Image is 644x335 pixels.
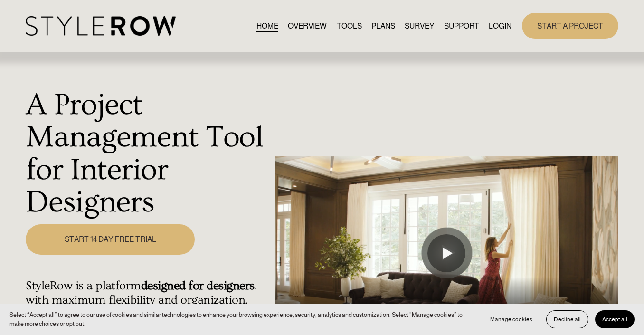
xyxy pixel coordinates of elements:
h1: A Project Management Tool for Interior Designers [26,89,269,219]
span: Manage cookies [490,316,532,323]
a: START 14 DAY FREE TRIAL [26,224,195,255]
a: OVERVIEW [288,19,327,32]
a: HOME [256,19,278,32]
a: folder dropdown [444,19,479,32]
a: PLANS [371,19,395,32]
img: StyleRow [26,16,175,36]
span: SUPPORT [444,20,479,32]
button: Manage cookies [483,310,540,328]
span: Decline all [554,316,581,323]
button: Accept all [595,310,635,328]
strong: designed for designers [141,279,255,293]
button: Decline all [546,310,588,328]
a: START A PROJECT [522,13,618,39]
a: SURVEY [405,19,434,32]
a: LOGIN [489,19,511,32]
h4: StyleRow is a platform , with maximum flexibility and organization. [26,279,269,307]
a: TOOLS [337,19,362,32]
button: Play [427,234,465,272]
span: Accept all [602,316,627,323]
p: Select “Accept all” to agree to our use of cookies and similar technologies to enhance your brows... [9,310,474,328]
